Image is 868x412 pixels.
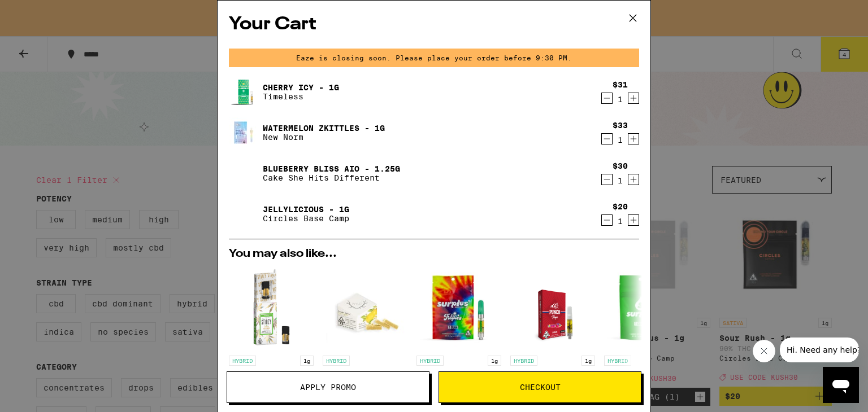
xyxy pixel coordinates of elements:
p: Cake She Hits Different [263,173,400,182]
a: Cherry Icy - 1g [263,83,339,92]
button: Increment [628,174,639,185]
iframe: Message from company [780,338,859,362]
span: Apply Promo [300,383,356,391]
div: 1 [613,217,628,226]
div: 1 [613,176,628,185]
p: New Norm [263,133,385,142]
img: WYLD - Pear 1:1 THC:CBG Gummies [323,265,407,350]
button: Increment [628,214,639,226]
a: Watermelon Zkittles - 1g [263,124,385,133]
a: Jellylicious - 1g [263,205,349,214]
h2: Your Cart [229,12,639,37]
div: $31 [613,80,628,89]
img: Blueberry Bliss AIO - 1.25g [229,157,261,189]
img: Punch Edibles - The Z - 1g [520,265,585,350]
button: Decrement [601,174,613,185]
iframe: Close message [753,340,775,362]
img: Cherry Icy - 1g [229,76,261,108]
span: Hi. Need any help? [7,8,81,17]
p: HYBRID [323,356,350,366]
p: Circles Base Camp [263,214,349,223]
p: HYBRID [510,356,537,366]
img: Surplus - Guava Cake - 1g [416,265,501,350]
div: 1 [613,135,628,144]
iframe: Button to launch messaging window [823,367,859,403]
button: Decrement [601,214,613,226]
div: $30 [613,161,628,170]
p: HYBRID [416,356,444,366]
div: $33 [613,121,628,130]
a: Blueberry Bliss AIO - 1.25g [263,164,400,173]
button: Increment [628,133,639,144]
div: 1 [613,95,628,104]
button: Decrement [601,133,613,144]
span: Checkout [520,383,561,391]
div: Eaze is closing soon. Please place your order before 9:30 PM. [229,49,639,67]
button: Increment [628,93,639,104]
p: 1g [488,356,501,366]
button: Checkout [439,371,641,403]
p: 1g [581,356,595,366]
p: 1g [300,356,314,366]
img: Surplus - Strawberry Fields - 1g [604,265,689,350]
p: Timeless [263,92,339,101]
p: HYBRID [604,356,631,366]
button: Apply Promo [227,371,429,403]
button: Decrement [601,93,613,104]
h2: You may also like... [229,248,639,260]
img: Watermelon Zkittles - 1g [229,117,261,148]
img: STIIIZY - Lemon Cherry Gelato Liquid Diamond - 1g [229,265,314,350]
div: $20 [613,202,628,211]
img: Jellylicious - 1g [229,198,261,230]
